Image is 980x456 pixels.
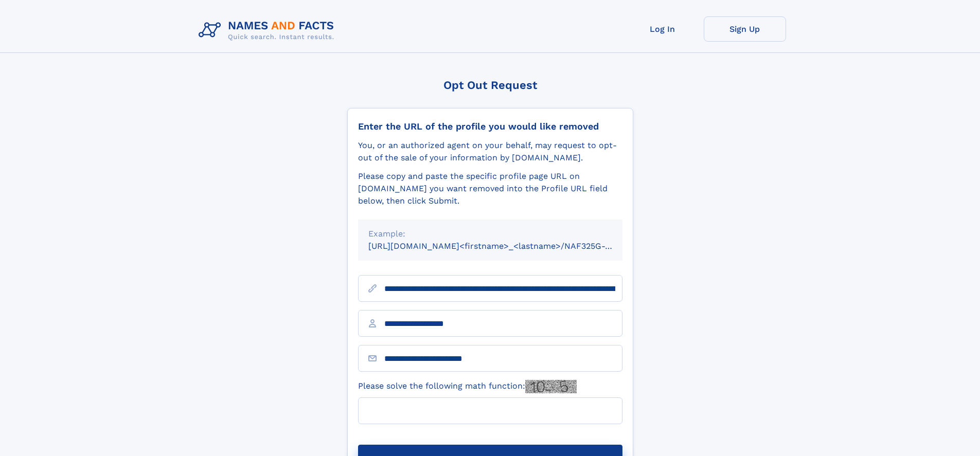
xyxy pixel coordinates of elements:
a: Sign Up [704,16,786,42]
small: [URL][DOMAIN_NAME]<firstname>_<lastname>/NAF325G-xxxxxxxx [368,241,642,251]
div: Opt Out Request [347,79,633,92]
div: Please copy and paste the specific profile page URL on [DOMAIN_NAME] you want removed into the Pr... [358,170,622,207]
div: Example: [368,228,612,240]
a: Log In [621,16,704,42]
label: Please solve the following math function: [358,380,577,393]
img: Logo Names and Facts [194,16,343,44]
div: You, or an authorized agent on your behalf, may request to opt-out of the sale of your informatio... [358,139,622,164]
div: Enter the URL of the profile you would like removed [358,121,622,132]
